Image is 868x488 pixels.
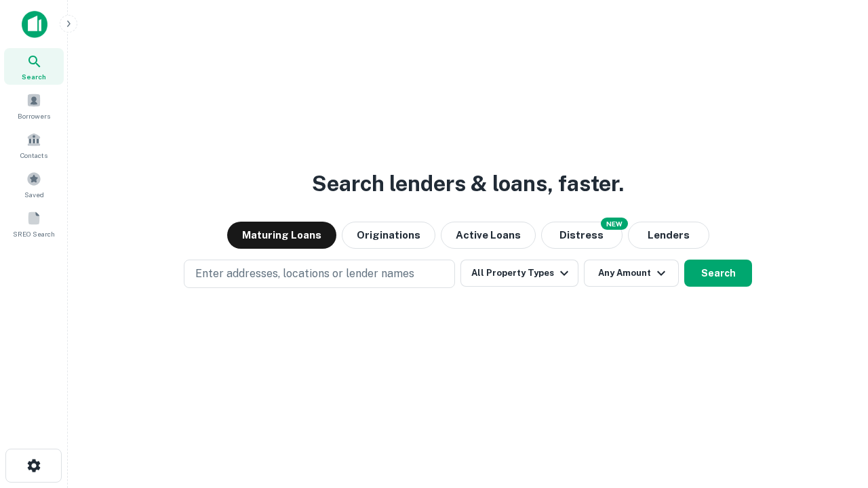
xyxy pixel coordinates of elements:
[18,110,50,121] span: Borrowers
[342,222,435,249] button: Originations
[195,266,414,282] p: Enter addresses, locations or lender names
[4,48,64,85] a: Search
[20,150,47,161] span: Contacts
[22,71,46,82] span: Search
[227,222,336,249] button: Maturing Loans
[541,222,623,249] button: Search distressed loans with lien and other non-mortgage details.
[601,218,628,230] div: NEW
[441,222,536,249] button: Active Loans
[22,11,47,38] img: capitalize-icon.png
[13,228,55,239] span: SREO Search
[4,87,64,124] a: Borrowers
[24,189,44,200] span: Saved
[312,167,624,200] h3: Search lenders & loans, faster.
[184,260,455,288] button: Enter addresses, locations or lender names
[4,127,64,163] a: Contacts
[4,166,64,203] a: Saved
[584,260,679,287] button: Any Amount
[4,205,64,242] a: SREO Search
[628,222,709,249] button: Lenders
[460,260,578,287] button: All Property Types
[684,260,752,287] button: Search
[800,380,868,445] iframe: Chat Widget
